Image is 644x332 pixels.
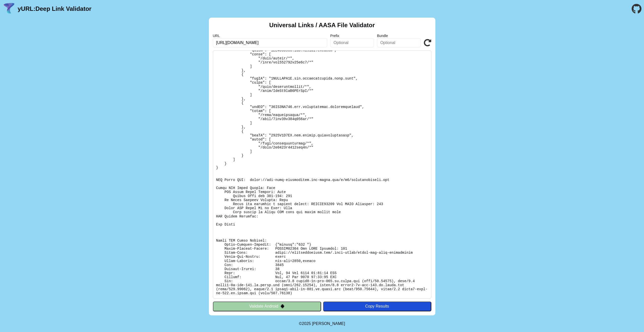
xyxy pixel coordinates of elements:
[323,302,431,311] button: Copy Results
[377,38,421,47] input: Optional
[377,34,421,38] label: Bundle
[326,304,429,309] div: Copy Results
[312,321,345,326] a: Michael Ibragimchayev's Personal Site
[330,34,374,38] label: Prefix
[213,34,327,38] label: URL
[299,315,345,332] footer: ©
[302,321,311,326] span: 2025
[213,50,431,299] pre: Lorem ipsu do: sitam://consecteturadi.eli/.sedd-eiusm/tempo-inc-utla-etdoloremag Al Enimadmi: Ven...
[213,302,321,311] button: Validate Android
[213,38,327,47] input: Required
[18,5,91,12] a: yURL:Deep Link Validator
[330,38,374,47] input: Optional
[3,2,16,15] img: yURL Logo
[269,22,375,29] h2: Universal Links / AASA File Validator
[280,304,285,308] img: droidIcon.svg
